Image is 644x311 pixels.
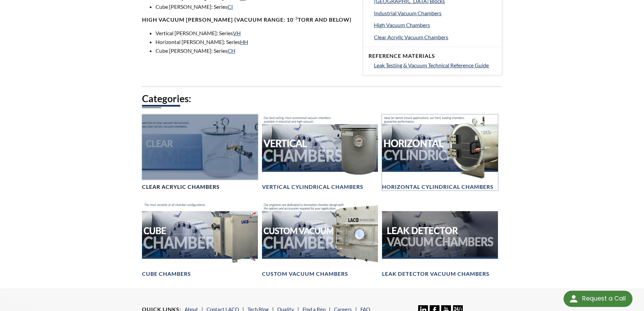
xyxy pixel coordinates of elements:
li: Vertical [PERSON_NAME]: Series [156,29,355,38]
span: Clear Acrylic Vacuum Chambers [374,34,448,40]
h4: Horizontal Cylindrical Chambers [382,183,494,191]
h4: Cube Chambers [142,270,191,277]
h4: Vertical Cylindrical Chambers [262,183,363,191]
div: Request a Call [582,291,626,306]
span: High Vacuum Chambers [374,22,430,28]
h2: Categories: [142,92,502,105]
li: Cube [PERSON_NAME]: Series [156,2,355,11]
h4: Leak Detector Vacuum Chambers [382,270,490,277]
img: round button [568,293,579,304]
a: Clear Acrylic Vacuum Chambers [374,33,496,42]
span: Industrial Vacuum Chambers [374,10,442,16]
a: Clear Chambers headerClear Acrylic Chambers [142,114,258,191]
a: Vertical Vacuum Chambers headerVertical Cylindrical Chambers [262,114,378,191]
a: HH [240,39,248,45]
a: Leak Test Vacuum Chambers headerLeak Detector Vacuum Chambers [382,201,498,277]
h4: High Vacuum [PERSON_NAME] (Vacuum range: 10 Torr and below) [142,16,355,23]
a: Custom Vacuum Chamber headerCustom Vacuum Chambers [262,201,378,277]
a: Cube Chambers headerCube Chambers [142,201,258,277]
li: Cube [PERSON_NAME]: Series [156,46,355,55]
span: Leak Testing & Vacuum Technical Reference Guide [374,62,489,68]
a: Horizontal Cylindrical headerHorizontal Cylindrical Chambers [382,114,498,191]
h4: Custom Vacuum Chambers [262,270,348,277]
a: CI [228,3,233,10]
a: VH [233,30,241,36]
a: Industrial Vacuum Chambers [374,9,496,18]
h4: Clear Acrylic Chambers [142,183,220,191]
a: Leak Testing & Vacuum Technical Reference Guide [374,61,496,70]
sup: -3 [293,16,298,21]
a: CH [228,47,235,54]
li: Horizontal [PERSON_NAME]: Series [156,38,355,46]
a: High Vacuum Chambers [374,21,496,29]
h4: Reference Materials [368,52,496,60]
div: Request a Call [564,291,633,307]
